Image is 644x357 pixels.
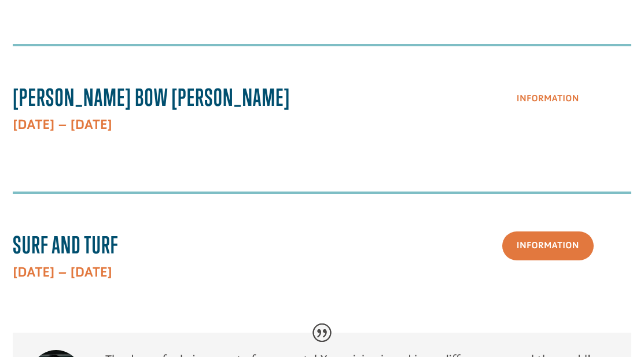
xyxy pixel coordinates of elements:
[13,264,112,281] strong: [DATE] – [DATE]
[21,24,30,34] img: emoji thumbsUp
[13,231,305,264] h3: Surf and Turf
[21,36,159,44] div: to
[21,46,29,54] img: US.png
[21,12,159,35] div: [PERSON_NAME] donated $25
[502,231,594,261] a: Information
[31,46,159,54] span: [GEOGRAPHIC_DATA] , [GEOGRAPHIC_DATA]
[27,35,185,44] strong: [GEOGRAPHIC_DATA]: 700 Cities Training Center
[13,116,112,133] strong: [DATE] – [DATE]
[502,84,594,113] a: Information
[13,83,290,111] span: [PERSON_NAME] Bow [PERSON_NAME]
[164,23,215,44] button: Donate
